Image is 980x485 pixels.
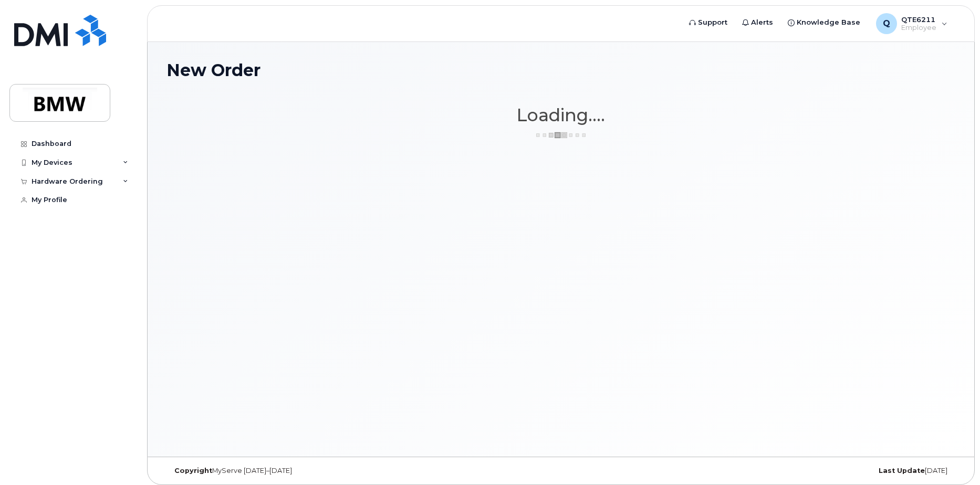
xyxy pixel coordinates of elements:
h1: Loading.... [166,106,955,124]
img: ajax-loader-3a6953c30dc77f0bf724df975f13086db4f4c1262e45940f03d1251963f1bf2e.gif [535,131,587,139]
div: [DATE] [692,467,955,475]
h1: New Order [166,61,955,79]
strong: Last Update [879,467,925,475]
strong: Copyright [174,467,212,475]
div: MyServe [DATE]–[DATE] [166,467,430,475]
